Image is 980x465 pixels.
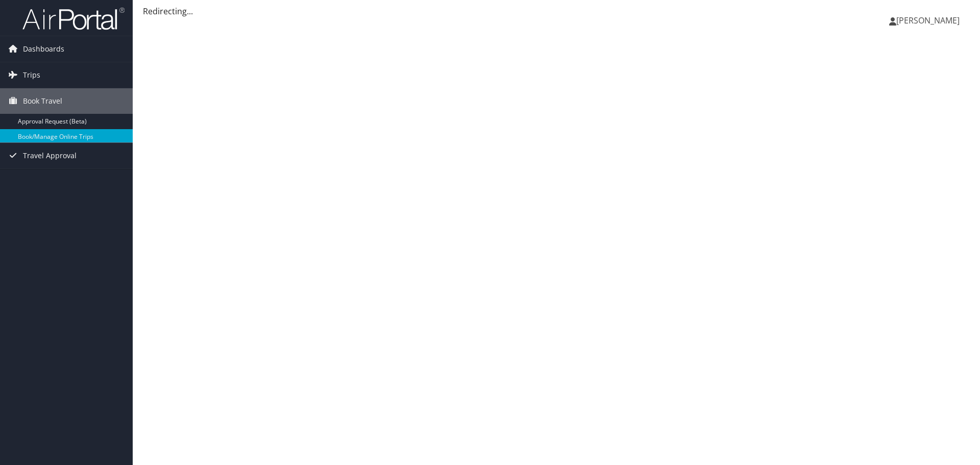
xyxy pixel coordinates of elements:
[22,7,125,31] img: airportal-logo.png
[143,5,970,17] div: Redirecting...
[23,36,64,62] span: Dashboards
[23,143,77,168] span: Travel Approval
[23,62,40,88] span: Trips
[889,5,970,36] a: [PERSON_NAME]
[23,88,62,114] span: Book Travel
[896,15,960,26] span: [PERSON_NAME]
